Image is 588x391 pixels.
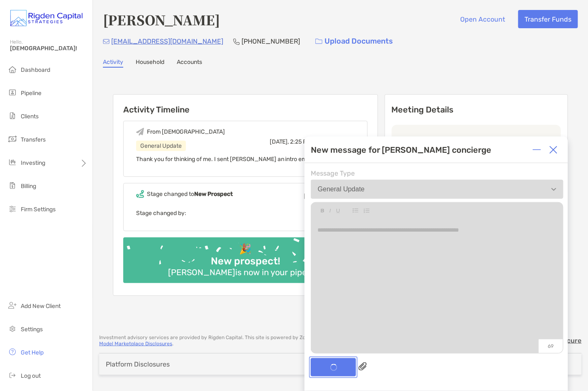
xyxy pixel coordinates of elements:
[304,193,324,200] span: [DATE],
[21,66,50,73] span: Dashboard
[7,301,17,310] img: add_new_client icon
[21,349,44,356] span: Get Help
[99,335,489,347] p: Investment advisory services are provided by Rigden Capital . This site is powered by Zoe Financi...
[533,146,541,154] img: Expand or collapse
[236,243,255,255] div: 🎉
[136,208,355,218] p: Stage changed by:
[21,326,43,333] span: Settings
[7,204,17,214] img: firm-settings icon
[7,181,17,191] img: billing icon
[290,138,322,145] span: 2:25 PM MD
[99,341,172,347] a: Model Marketplace Disclosures
[21,136,46,143] span: Transfers
[551,188,556,191] img: Open dropdown arrow
[103,10,220,29] h4: [PERSON_NAME]
[21,303,61,310] span: Add New Client
[177,59,202,68] a: Accounts
[7,64,17,74] img: dashboard icon
[7,134,17,144] img: transfers icon
[123,237,368,276] img: Confetti
[7,88,17,98] img: pipeline icon
[103,39,110,44] img: Email Icon
[7,111,17,121] img: clients icon
[310,32,398,50] a: Upload Documents
[242,36,300,46] p: [PHONE_NUMBER]
[518,10,578,28] button: Transfer Funds
[336,209,340,213] img: Editor control icon
[21,159,45,166] span: Investing
[539,339,563,353] p: 69
[103,59,123,68] a: Activity
[136,59,164,68] a: Household
[359,362,367,371] img: paperclip attachments
[113,95,378,115] h6: Activity Timeline
[21,113,39,120] span: Clients
[364,208,370,213] img: Editor control icon
[21,372,41,379] span: Log out
[311,169,564,177] span: Message Type
[207,255,283,267] div: New prospect!
[165,267,326,277] div: [PERSON_NAME] is now in your pipeline.
[454,10,512,28] button: Open Account
[21,206,56,213] span: Firm Settings
[7,370,17,380] img: logout icon
[111,36,223,46] p: [EMAIL_ADDRESS][DOMAIN_NAME]
[7,157,17,167] img: investing icon
[10,3,83,33] img: Zoe Logo
[147,128,225,135] div: From [DEMOGRAPHIC_DATA]
[194,191,233,198] b: New Prospect
[147,191,233,198] div: Stage changed to
[136,141,186,151] div: General Update
[10,45,88,52] span: [DEMOGRAPHIC_DATA]!
[233,38,240,45] img: Phone Icon
[106,360,170,368] div: Platform Disclosures
[318,186,365,193] div: General Update
[136,190,144,198] img: Event icon
[136,156,338,163] span: Thank you for thinking of me. I sent [PERSON_NAME] an intro email and text.
[270,138,289,145] span: [DATE],
[315,39,322,44] img: button icon
[311,180,564,199] button: General Update
[392,105,561,115] p: Meeting Details
[329,209,331,213] img: Editor control icon
[321,209,324,213] img: Editor control icon
[398,135,555,145] p: Next meeting
[21,90,41,97] span: Pipeline
[311,145,492,155] div: New message for [PERSON_NAME] concierge
[353,208,359,213] img: Editor control icon
[7,347,17,357] img: get-help icon
[7,324,17,334] img: settings icon
[136,128,144,136] img: Event icon
[21,183,36,190] span: Billing
[549,146,558,154] img: Close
